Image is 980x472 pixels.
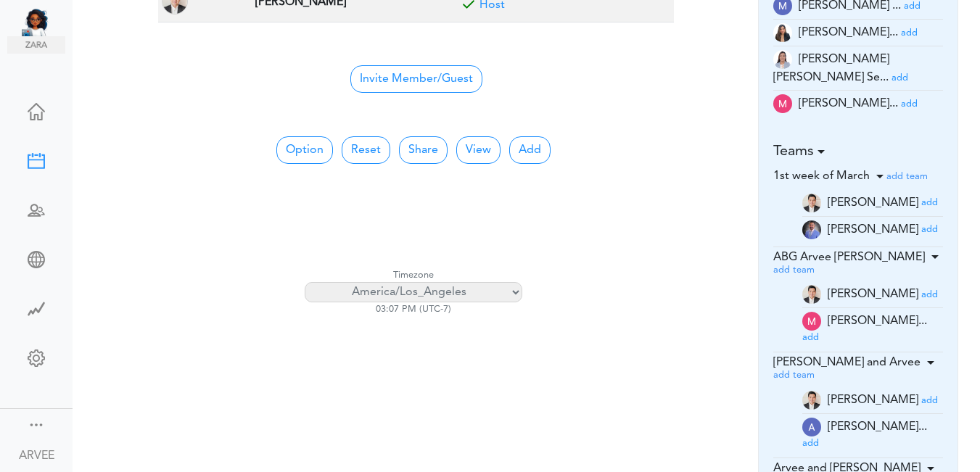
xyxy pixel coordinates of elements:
span: ABG Arvee [PERSON_NAME] [773,252,925,263]
li: a.flores@unified-accounting.com [802,190,944,217]
span: [PERSON_NAME] [828,223,918,235]
div: Home [7,103,65,117]
a: add [901,98,918,109]
li: ma.dacuma@unified-accounting.com [802,308,944,348]
small: add team [886,172,928,181]
span: Invite Member/Guest to join your Group Free Time Calendar [350,65,482,93]
label: Timezone [393,268,434,282]
span: [PERSON_NAME] [828,394,918,406]
span: 1st week of March [773,170,870,182]
a: add [892,72,908,83]
span: [PERSON_NAME] [828,196,918,208]
small: add [921,396,938,405]
small: add [901,28,918,38]
img: Z [802,220,821,239]
img: zKsWRAxI9YUAAAAASUVORK5CYII= [802,312,821,331]
a: add team [886,170,928,182]
img: tYClh565bsNRV2DOQ8zUDWWPrkmSsbOKg5xJDCoDKG2XlEZmCEccTQ7zEOPYImp7PCOAf7r2cjy7pCrRzzhJpJUo4c9mYcQ0F... [773,50,792,69]
small: add team [773,370,815,380]
li: a.banaga@unified-accounting.com [802,414,944,454]
span: 03:07 PM (UTC-7) [376,305,451,314]
small: add [921,198,938,207]
div: Time Saved [7,300,65,315]
a: Share [399,136,448,164]
span: [PERSON_NAME]... [828,421,927,433]
span: [PERSON_NAME] [PERSON_NAME] Se... [773,54,889,83]
img: Unified Global - Powered by TEAMCAL AI [22,7,65,36]
img: Z [802,285,821,304]
a: ARVEE [1,438,71,471]
small: add [921,290,938,299]
button: Add [509,136,551,164]
button: View [456,136,501,164]
span: [PERSON_NAME] and Arvee [773,357,921,368]
img: zara.png [7,36,65,54]
a: Change Settings [7,342,65,377]
h5: Teams [773,143,944,160]
div: ARVEE [19,447,54,465]
span: [PERSON_NAME] [828,289,918,300]
small: add [802,439,819,448]
div: Share Meeting Link [7,251,65,265]
button: Reset [342,136,390,164]
button: Option [276,136,333,164]
span: [PERSON_NAME]... [799,98,898,109]
img: E70kTnhEtDRAIGhEjAgBAJGBAiAQNCJGBAiAQMCJGAASESMCBEAgaESMCAEAkYECIBA0IkYECIBAwIkYABIRIwIEQCBoRIwIA... [802,418,821,436]
div: Change Settings [7,349,65,364]
img: t+ebP8ENxXARE3R9ZYAAAAASUVORK5CYII= [773,23,792,42]
small: add team [773,265,815,275]
img: zKsWRAxI9YUAAAAASUVORK5CYII= [773,94,792,113]
small: add [892,73,908,83]
span: [PERSON_NAME]... [828,315,927,327]
a: add team [773,369,815,381]
li: Tax Supervisor (ma.dacuma@unified-accounting.com) [773,91,944,117]
li: a.flores@unified-accounting.com [802,387,944,414]
small: add [921,225,938,234]
a: add team [773,264,815,276]
small: add [901,99,918,109]
small: add [904,1,921,11]
a: add [921,289,938,300]
div: New Meeting [7,152,65,167]
small: add [802,333,819,342]
a: add [921,394,938,406]
img: Z [802,391,821,410]
li: Tax Accountant (mc.cabasan@unified-accounting.com) [773,20,944,46]
div: Show menu and text [28,416,45,431]
div: Schedule Team Meeting [7,202,65,216]
span: [PERSON_NAME]... [799,27,898,38]
a: add [802,437,819,449]
a: add [921,223,938,235]
a: add [921,196,938,208]
a: Change side menu [28,416,45,436]
li: Tax Manager (mc.servinas@unified-accounting.com) [773,46,944,91]
li: rigel@unified-accounting.com [802,217,944,243]
li: a.flores@unified-accounting.com [802,281,944,308]
img: Z [802,194,821,212]
a: add [901,27,918,38]
a: add [802,331,819,343]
